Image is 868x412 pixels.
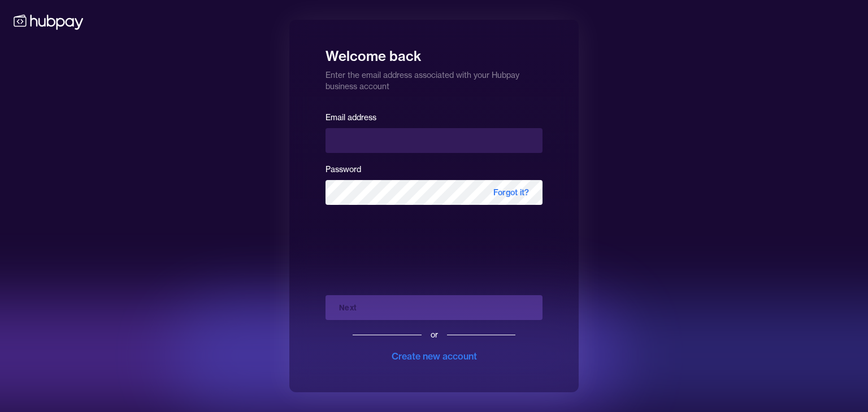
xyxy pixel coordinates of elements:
label: Password [325,164,361,174]
div: or [431,329,438,340]
h1: Welcome back [325,40,542,65]
span: Forgot it? [480,180,542,205]
label: Email address [325,112,376,122]
p: Enter the email address associated with your Hubpay business account [325,65,542,92]
div: Create new account [392,349,477,363]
